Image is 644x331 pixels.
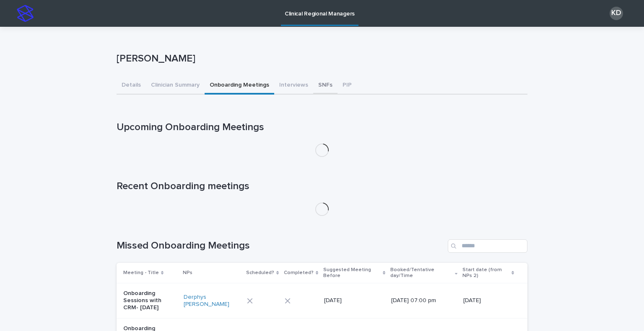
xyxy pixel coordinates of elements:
[462,265,509,281] p: Start date (from NPs 2)
[391,297,451,304] p: [DATE] 07:00 pm
[117,283,527,318] tr: Onboarding Sessions with CRM- [DATE]Derphys [PERSON_NAME] [DATE][DATE] 07:00 pm[DATE]
[117,121,527,133] h1: Upcoming Onboarding Meetings
[184,294,240,308] a: Derphys [PERSON_NAME]
[274,77,313,95] button: Interviews
[117,240,444,252] h1: Missed Onboarding Meetings
[610,7,623,20] div: KD
[324,297,384,304] p: [DATE]
[17,5,34,22] img: stacker-logo-s-only.png
[246,268,274,277] p: Scheduled?
[183,268,192,277] p: NPs
[313,77,338,95] button: SNFs
[146,77,205,95] button: Clinician Summary
[284,268,314,277] p: Completed?
[448,239,527,253] input: Search
[117,53,524,65] p: [PERSON_NAME]
[117,180,527,192] h1: Recent Onboarding meetings
[123,290,177,311] p: Onboarding Sessions with CRM- [DATE]
[205,77,274,95] button: Onboarding Meetings
[463,297,514,304] p: [DATE]
[323,265,380,281] p: Suggested Meeting Before
[338,77,357,95] button: PIP
[117,77,146,95] button: Details
[390,265,453,281] p: Booked/Tentative day/Time
[123,268,159,277] p: Meeting - Title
